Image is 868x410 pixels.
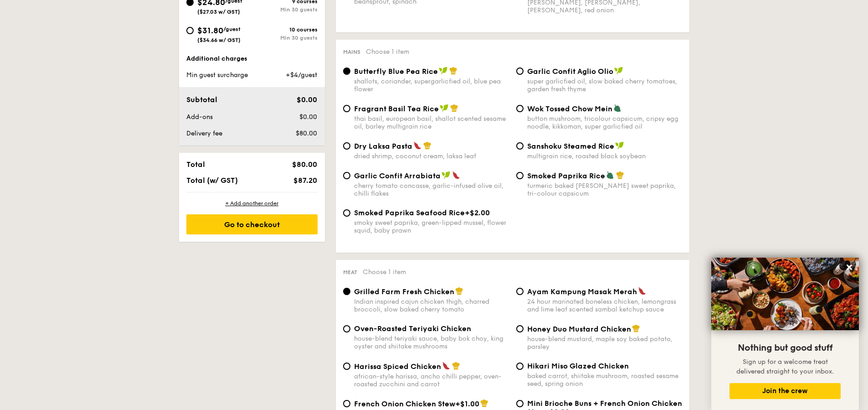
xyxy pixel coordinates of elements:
input: Grilled Farm Fresh ChickenIndian inspired cajun chicken thigh, charred broccoli, slow baked cherr... [343,288,350,295]
div: button mushroom, tricolour capsicum, cripsy egg noodle, kikkoman, super garlicfied oil [527,115,682,130]
span: $87.20 [293,176,317,185]
span: $0.00 [299,113,317,121]
div: house-blend mustard, maple soy baked potato, parsley [527,335,682,351]
img: icon-vegetarian.fe4039eb.svg [613,104,621,112]
span: Grilled Farm Fresh Chicken [354,287,454,296]
span: $80.00 [296,130,317,137]
span: Garlic Confit Aglio Olio [527,67,613,76]
span: Add-ons [186,113,213,121]
span: Sign up for a welcome treat delivered straight to your inbox. [736,358,834,375]
input: Garlic Confit Aglio Oliosuper garlicfied oil, slow baked cherry tomatoes, garden fresh thyme [516,67,524,75]
input: French Onion Chicken Stew+$1.00french herbs, chicken jus, torched parmesan cheese [343,400,350,407]
span: $80.00 [292,160,317,169]
input: Sanshoku Steamed Ricemultigrain rice, roasted black soybean [516,142,524,150]
span: Butterfly Blue Pea Rice [354,67,438,76]
div: Min 30 guests [252,35,318,41]
div: Additional charges [186,54,318,63]
span: Honey Duo Mustard Chicken [527,325,631,333]
div: smoky sweet paprika, green-lipped mussel, flower squid, baby prawn [354,219,509,234]
div: + Add another order [186,200,318,207]
span: French Onion Chicken Stew [354,400,455,408]
img: icon-vegan.f8ff3823.svg [440,104,449,112]
span: Oven-Roasted Teriyaki Chicken [354,324,471,333]
img: icon-spicy.37a8142b.svg [638,287,646,295]
div: dried shrimp, coconut cream, laksa leaf [354,152,509,160]
input: Fragrant Basil Tea Ricethai basil, european basil, shallot scented sesame oil, barley multigrain ... [343,105,350,112]
img: icon-vegetarian.fe4039eb.svg [606,171,614,179]
span: Ayam Kampung Masak Merah [527,287,637,296]
div: 10 courses [252,26,318,33]
input: Garlic Confit Arrabiatacherry tomato concasse, garlic-infused olive oil, chilli flakes [343,172,350,179]
span: Subtotal [186,95,217,104]
span: $31.80 [197,26,223,36]
img: icon-vegan.f8ff3823.svg [614,67,623,75]
div: african-style harissa, ancho chilli pepper, oven-roasted zucchini and carrot [354,373,509,388]
span: ($34.66 w/ GST) [197,37,241,43]
div: Go to checkout [186,214,318,234]
div: 24 hour marinated boneless chicken, lemongrass and lime leaf scented sambal ketchup sauce [527,298,682,313]
input: Mini Brioche Buns + French Onion Chicken Stew+$2.00french herbs, chicken jus, torched parmesan ch... [516,400,524,407]
span: Smoked Paprika Seafood Rice [354,208,465,217]
button: Join the crew [729,383,841,399]
span: Mains [343,49,360,55]
img: icon-chef-hat.a58ddaea.svg [423,141,431,150]
img: icon-chef-hat.a58ddaea.svg [455,287,463,295]
span: $0.00 [297,95,317,104]
span: Harissa Spiced Chicken [354,362,441,371]
img: icon-chef-hat.a58ddaea.svg [632,324,640,332]
img: icon-chef-hat.a58ddaea.svg [616,171,624,179]
img: DSC07876-Edit02-Large.jpeg [711,258,859,330]
input: Ayam Kampung Masak Merah24 hour marinated boneless chicken, lemongrass and lime leaf scented samb... [516,288,524,295]
input: Harissa Spiced Chickenafrican-style harissa, ancho chilli pepper, oven-roasted zucchini and carrot [343,363,350,370]
input: Smoked Paprika Riceturmeric baked [PERSON_NAME] sweet paprika, tri-colour capsicum [516,172,524,179]
span: Min guest surcharge [186,71,248,79]
span: Delivery fee [186,130,222,137]
div: cherry tomato concasse, garlic-infused olive oil, chilli flakes [354,182,509,197]
button: Close [842,260,857,275]
input: Dry Laksa Pastadried shrimp, coconut cream, laksa leaf [343,142,350,150]
div: Min 30 guests [252,6,318,13]
span: +$1.00 [455,400,479,408]
input: Oven-Roasted Teriyaki Chickenhouse-blend teriyaki sauce, baby bok choy, king oyster and shiitake ... [343,325,350,332]
span: Total (w/ GST) [186,176,238,185]
img: icon-chef-hat.a58ddaea.svg [452,362,460,370]
div: thai basil, european basil, shallot scented sesame oil, barley multigrain rice [354,115,509,130]
img: icon-spicy.37a8142b.svg [452,171,460,179]
span: Sanshoku Steamed Rice [527,142,614,151]
img: icon-spicy.37a8142b.svg [442,362,450,370]
img: icon-vegan.f8ff3823.svg [442,171,451,179]
img: icon-chef-hat.a58ddaea.svg [480,399,488,407]
input: Honey Duo Mustard Chickenhouse-blend mustard, maple soy baked potato, parsley [516,325,524,332]
img: icon-vegan.f8ff3823.svg [439,67,448,75]
span: Dry Laksa Pasta [354,142,412,151]
div: turmeric baked [PERSON_NAME] sweet paprika, tri-colour capsicum [527,182,682,197]
span: Garlic Confit Arrabiata [354,171,441,180]
div: house-blend teriyaki sauce, baby bok choy, king oyster and shiitake mushrooms [354,335,509,350]
span: Choose 1 item [366,48,409,56]
img: icon-vegan.f8ff3823.svg [615,141,624,150]
span: /guest [223,26,241,32]
span: Meat [343,269,357,275]
img: icon-chef-hat.a58ddaea.svg [449,67,457,75]
input: Wok Tossed Chow Meinbutton mushroom, tricolour capsicum, cripsy egg noodle, kikkoman, super garli... [516,105,524,112]
img: icon-spicy.37a8142b.svg [413,141,421,150]
input: Smoked Paprika Seafood Rice+$2.00smoky sweet paprika, green-lipped mussel, flower squid, baby prawn [343,209,350,217]
div: Indian inspired cajun chicken thigh, charred broccoli, slow baked cherry tomato [354,298,509,313]
span: +$2.00 [465,208,490,217]
img: icon-chef-hat.a58ddaea.svg [450,104,458,112]
span: Wok Tossed Chow Mein [527,104,612,113]
div: baked carrot, shiitake mushroom, roasted sesame seed, spring onion [527,372,682,388]
span: ($27.03 w/ GST) [197,9,240,15]
span: Hikari Miso Glazed Chicken [527,362,629,370]
div: super garlicfied oil, slow baked cherry tomatoes, garden fresh thyme [527,78,682,93]
span: Total [186,160,205,169]
input: Butterfly Blue Pea Riceshallots, coriander, supergarlicfied oil, blue pea flower [343,67,350,75]
span: Nothing but good stuff [738,343,832,353]
input: Hikari Miso Glazed Chickenbaked carrot, shiitake mushroom, roasted sesame seed, spring onion [516,363,524,370]
span: +$4/guest [286,71,317,79]
div: shallots, coriander, supergarlicfied oil, blue pea flower [354,78,509,93]
div: multigrain rice, roasted black soybean [527,152,682,160]
span: Choose 1 item [363,268,406,276]
span: Smoked Paprika Rice [527,171,605,180]
input: $31.80/guest($34.66 w/ GST)10 coursesMin 30 guests [186,27,194,34]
